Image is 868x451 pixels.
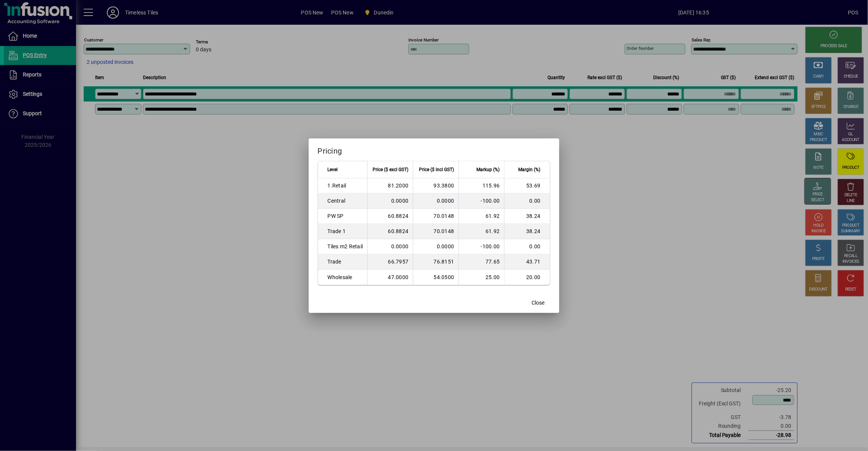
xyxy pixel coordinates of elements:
[504,194,550,209] td: 0.00
[419,165,454,174] span: Price ($ incl GST)
[518,165,540,174] span: Margin (%)
[413,254,459,270] td: 76.8151
[367,239,413,254] td: 0.0000
[318,254,368,270] td: Trade
[413,178,459,194] td: 93.3800
[459,178,504,194] td: 115.96
[413,194,459,209] td: 0.0000
[459,194,504,209] td: -100.00
[459,239,504,254] td: -100.00
[459,209,504,224] td: 61.92
[318,270,368,285] td: Wholesale
[318,178,368,194] td: 1.Retail
[504,239,550,254] td: 0.00
[504,209,550,224] td: 38.24
[413,239,459,254] td: 0.0000
[367,224,413,239] td: 60.8824
[367,209,413,224] td: 60.8824
[318,224,368,239] td: Trade 1
[367,194,413,209] td: 0.0000
[367,270,413,285] td: 47.0000
[367,178,413,194] td: 81.2000
[373,165,408,174] span: Price ($ excl GST)
[504,254,550,270] td: 43.71
[318,194,368,209] td: Central
[318,239,368,254] td: Tiles m2 Retail
[413,209,459,224] td: 70.0148
[532,299,544,307] span: Close
[413,270,459,285] td: 54.0500
[367,254,413,270] td: 66.7957
[328,165,338,174] span: Level
[413,224,459,239] td: 70.0148
[476,165,500,174] span: Markup (%)
[459,270,504,285] td: 25.00
[504,224,550,239] td: 38.24
[309,138,560,160] h2: Pricing
[526,296,550,310] button: Close
[459,254,504,270] td: 77.65
[459,224,504,239] td: 61.92
[504,270,550,285] td: 20.00
[318,209,368,224] td: PW SP
[504,178,550,194] td: 53.69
